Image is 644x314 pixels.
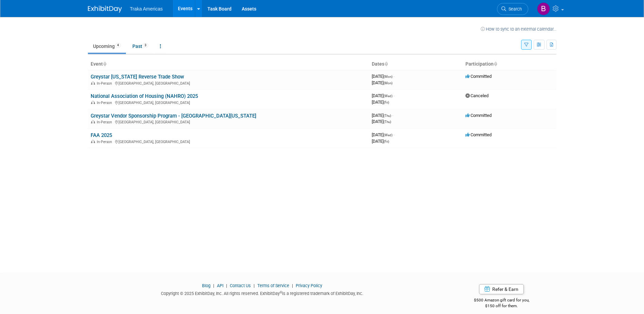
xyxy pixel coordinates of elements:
span: [DATE] [372,132,394,137]
span: Committed [465,113,492,118]
a: Terms of Service [257,283,289,288]
span: [DATE] [372,74,394,79]
span: - [393,93,394,98]
span: [DATE] [372,113,393,118]
span: (Mon) [384,75,392,78]
a: Greystar [US_STATE] Reverse Trade Show [91,74,184,80]
a: Blog [202,283,210,288]
img: In-Person Event [91,120,95,123]
span: 4 [115,43,121,48]
div: Copyright © 2025 ExhibitDay, Inc. All rights reserved. ExhibitDay is a registered trademark of Ex... [88,289,437,297]
span: (Fri) [384,101,389,104]
span: In-Person [97,81,114,86]
div: [GEOGRAPHIC_DATA], [GEOGRAPHIC_DATA] [91,80,366,86]
span: (Wed) [384,94,392,98]
span: Search [506,6,522,12]
span: [DATE] [372,100,389,105]
span: Traka Americas [130,6,163,12]
span: (Mon) [384,81,392,85]
span: [DATE] [372,93,394,98]
div: $150 off for them. [447,303,556,309]
span: - [393,74,394,79]
sup: ® [280,291,282,294]
span: Committed [465,74,492,79]
a: Sort by Start Date [384,61,388,67]
span: - [393,132,394,137]
span: | [290,283,295,288]
span: | [252,283,256,288]
a: Contact Us [230,283,251,288]
a: FAA 2025 [91,132,112,138]
span: (Thu) [384,114,391,118]
a: How to sync to an external calendar... [481,27,556,32]
span: Committed [465,132,492,137]
th: Event [88,58,369,70]
img: In-Person Event [91,140,95,143]
a: Sort by Participation Type [494,61,497,67]
img: ExhibitDay [88,6,122,13]
a: Greystar Vendor Sponsorship Program - [GEOGRAPHIC_DATA][US_STATE] [91,113,256,119]
span: (Fri) [384,140,389,143]
img: In-Person Event [91,101,95,104]
img: In-Person Event [91,81,95,85]
span: Canceled [465,93,489,98]
a: Search [497,3,528,15]
span: In-Person [97,140,114,144]
img: Brooke Fiore [537,2,550,15]
span: [DATE] [372,80,392,85]
span: | [224,283,229,288]
div: $500 Amazon gift card for you, [447,293,556,309]
a: Upcoming4 [88,40,126,53]
a: National Association of Housing (NAHRO) 2025 [91,93,198,99]
a: Sort by Event Name [103,61,106,67]
span: [DATE] [372,119,391,124]
a: Refer & Earn [479,284,524,294]
a: Past3 [127,40,153,53]
div: [GEOGRAPHIC_DATA], [GEOGRAPHIC_DATA] [91,139,366,144]
span: (Wed) [384,133,392,137]
div: [GEOGRAPHIC_DATA], [GEOGRAPHIC_DATA] [91,100,366,105]
th: Dates [369,58,463,70]
span: In-Person [97,120,114,124]
th: Participation [463,58,556,70]
span: - [392,113,393,118]
span: [DATE] [372,139,389,144]
a: Privacy Policy [296,283,322,288]
span: 3 [143,43,148,48]
a: API [217,283,223,288]
span: In-Person [97,101,114,105]
span: (Thu) [384,120,391,124]
div: [GEOGRAPHIC_DATA], [GEOGRAPHIC_DATA] [91,119,366,124]
span: | [211,283,216,288]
